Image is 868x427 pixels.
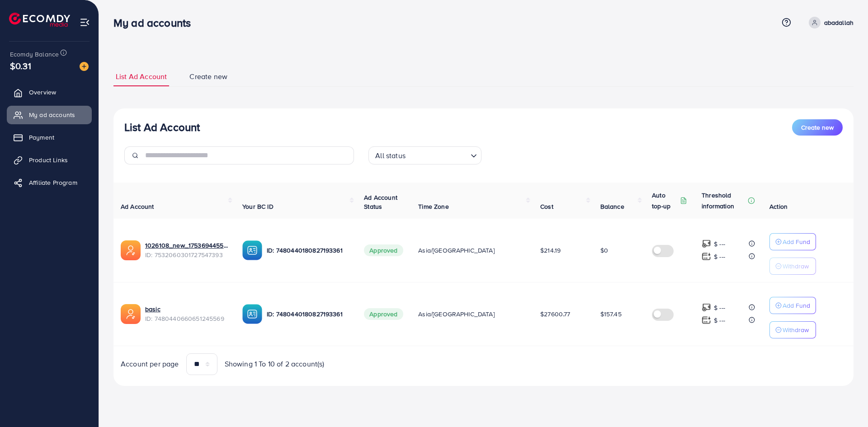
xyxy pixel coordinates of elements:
[121,202,154,211] span: Ad Account
[7,174,92,192] a: Affiliate Program
[702,303,711,312] img: top-up amount
[418,246,495,255] span: Asia/[GEOGRAPHIC_DATA]
[7,151,92,169] a: Product Links
[10,50,59,59] span: Ecomdy Balance
[540,310,570,319] span: $27600.77
[121,304,141,324] img: ic-ads-acc.e4c84228.svg
[145,314,228,323] span: ID: 7480440660651245569
[124,121,200,134] h3: List Ad Account
[267,309,349,319] p: ID: 7480440180827193361
[10,59,31,72] span: $0.31
[242,202,274,211] span: Your BC ID
[702,190,746,211] p: Threshold information
[242,240,262,260] img: ic-ba-acc.ded83a64.svg
[714,239,725,249] p: $ ---
[600,310,622,319] span: $157.45
[267,245,349,256] p: ID: 7480440180827193361
[145,305,160,314] a: basic
[830,386,861,420] iframe: Chat
[121,240,141,260] img: ic-ads-acc.e4c84228.svg
[801,123,834,132] span: Create new
[792,119,843,136] button: Create new
[364,308,403,320] span: Approved
[145,241,228,259] div: <span class='underline'>1026108_new_1753694455989</span></br>7532060301727547393
[805,17,854,28] a: abadallah
[29,178,77,187] span: Affiliate Program
[702,239,711,249] img: top-up amount
[783,300,810,311] p: Add Fund
[769,202,788,211] span: Action
[714,302,725,313] p: $ ---
[364,193,397,211] span: Ad Account Status
[652,190,678,211] p: Auto top-up
[769,297,816,314] button: Add Fund
[418,202,448,211] span: Time Zone
[80,17,90,28] img: menu
[418,310,495,319] span: Asia/[GEOGRAPHIC_DATA]
[121,359,179,369] span: Account per page
[714,315,725,326] p: $ ---
[540,246,561,255] span: $214.19
[600,202,624,211] span: Balance
[189,71,227,82] span: Create new
[145,250,228,259] span: ID: 7532060301727547393
[29,155,68,164] span: Product Links
[714,251,725,262] p: $ ---
[702,252,711,261] img: top-up amount
[783,324,809,335] p: Withdraw
[824,17,854,28] p: abadallah
[769,233,816,250] button: Add Fund
[408,147,467,162] input: Search for option
[29,110,75,119] span: My ad accounts
[242,304,262,324] img: ic-ba-acc.ded83a64.svg
[225,359,325,369] span: Showing 1 To 10 of 2 account(s)
[769,321,816,338] button: Withdraw
[769,258,816,275] button: Withdraw
[113,16,198,29] h3: My ad accounts
[783,236,810,247] p: Add Fund
[29,133,54,142] span: Payment
[702,315,711,325] img: top-up amount
[7,128,92,146] a: Payment
[80,62,89,71] img: image
[7,83,92,101] a: Overview
[783,261,809,272] p: Withdraw
[364,244,403,256] span: Approved
[29,88,56,97] span: Overview
[116,71,167,82] span: List Ad Account
[373,149,407,162] span: All status
[540,202,553,211] span: Cost
[145,305,228,323] div: <span class='underline'> basic</span></br>7480440660651245569
[7,106,92,124] a: My ad accounts
[9,13,70,27] img: logo
[145,241,228,250] a: 1026108_new_1753694455989
[600,246,608,255] span: $0
[368,146,481,164] div: Search for option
